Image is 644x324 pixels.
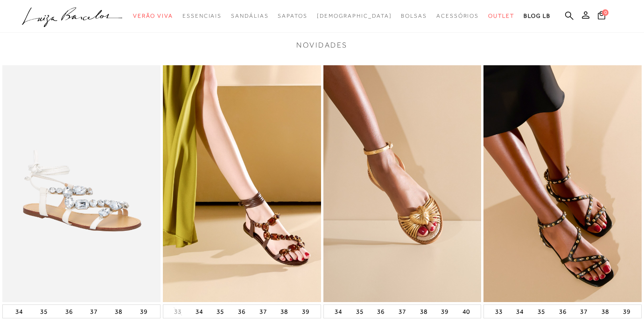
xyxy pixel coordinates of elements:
[278,13,307,19] span: Sapatos
[524,13,551,19] span: BLOG LB
[231,13,268,19] span: Sandálias
[299,305,312,318] button: 39
[436,13,479,19] span: Acessórios
[374,305,387,318] button: 36
[460,305,473,318] button: 40
[438,305,451,318] button: 39
[182,7,222,25] a: noSubCategoriesText
[401,13,427,19] span: Bolsas
[63,305,76,318] button: 36
[492,305,505,318] button: 33
[163,65,321,302] img: SANDÁLIA RASTEIRA EM COURO CAFÉ COM PEDRARIAS
[231,7,268,25] a: noSubCategoriesText
[535,305,548,318] button: 35
[257,305,270,318] button: 37
[171,307,184,316] button: 33
[524,7,551,25] a: BLOG LB
[235,305,248,318] button: 36
[488,13,514,19] span: Outlet
[193,305,206,318] button: 34
[417,305,430,318] button: 38
[87,305,100,318] button: 37
[323,65,482,302] img: RASTEIRA OURO COM SOLADO EM JUTÁ
[112,305,125,318] button: 38
[396,305,409,318] button: 37
[436,7,479,25] a: noSubCategoriesText
[602,9,609,16] span: 0
[488,7,514,25] a: noSubCategoriesText
[13,305,26,318] button: 34
[133,13,173,19] span: Verão Viva
[182,13,222,19] span: Essenciais
[599,305,612,318] button: 38
[137,305,150,318] button: 39
[483,65,642,302] img: SANDÁLIA RASTEIRA EM COURO PRETO COM TIRAS E APLICAÇÕES DE TACHAS
[577,305,590,318] button: 37
[2,65,161,302] img: SANDÁLIA RASTEIRA EM COURO OFF WHITE COM PEDRARIAS
[214,305,227,318] button: 35
[278,305,291,318] button: 38
[353,305,366,318] button: 35
[401,7,427,25] a: noSubCategoriesText
[332,305,345,318] button: 34
[513,305,526,318] button: 34
[317,7,392,25] a: noSubCategoriesText
[278,7,307,25] a: noSubCategoriesText
[620,305,633,318] button: 39
[556,305,569,318] button: 36
[595,10,608,23] button: 0
[317,13,392,19] span: [DEMOGRAPHIC_DATA]
[37,305,50,318] button: 35
[133,7,173,25] a: noSubCategoriesText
